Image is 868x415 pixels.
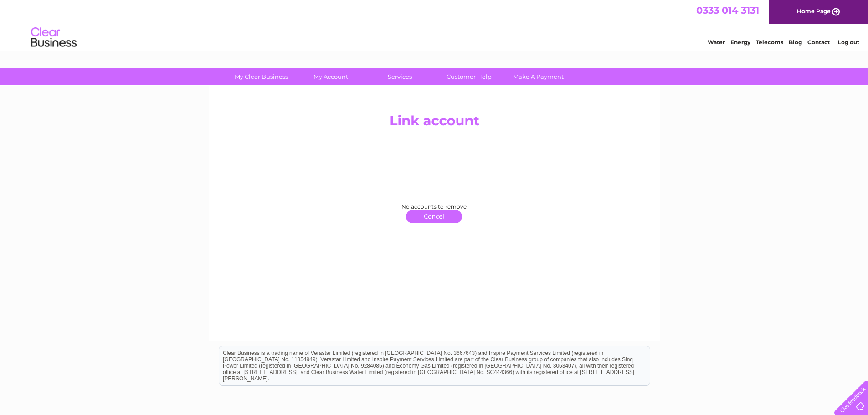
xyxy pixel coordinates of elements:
[756,39,783,46] a: Telecoms
[730,39,750,46] a: Energy
[31,24,77,51] img: logo.png
[293,68,368,85] a: My Account
[297,149,571,223] div: No accounts to remove
[708,39,725,46] a: Water
[219,5,650,44] div: Clear Business is a trading name of Verastar Limited (registered in [GEOGRAPHIC_DATA] No. 3667643...
[362,68,437,85] a: Services
[431,68,507,85] a: Customer Help
[838,39,859,46] a: Log out
[807,39,830,46] a: Contact
[501,68,576,85] a: Make A Payment
[696,5,759,16] a: 0333 014 3131
[789,39,802,46] a: Blog
[406,210,462,223] a: click here to return
[224,68,299,85] a: My Clear Business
